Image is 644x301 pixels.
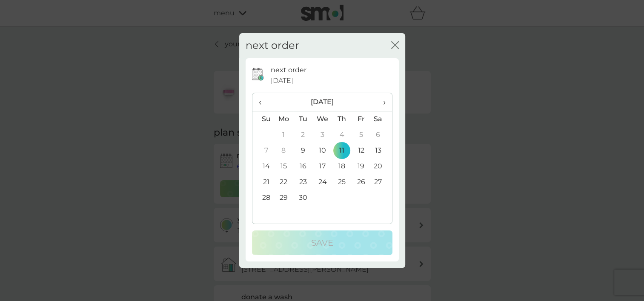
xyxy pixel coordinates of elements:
[293,143,312,159] td: 9
[352,127,371,143] td: 5
[252,143,274,159] td: 7
[391,41,399,50] button: close
[377,93,385,111] span: ›
[252,174,274,190] td: 21
[293,159,312,174] td: 16
[252,230,392,255] button: Save
[252,190,274,206] td: 28
[352,111,371,127] th: Fr
[312,111,332,127] th: We
[332,127,351,143] td: 4
[370,143,392,159] td: 13
[274,111,294,127] th: Mo
[271,65,306,76] p: next order
[312,127,332,143] td: 3
[274,174,294,190] td: 22
[274,127,294,143] td: 1
[274,190,294,206] td: 29
[274,143,294,159] td: 8
[370,111,392,127] th: Sa
[252,111,274,127] th: Su
[274,159,294,174] td: 15
[312,159,332,174] td: 17
[293,190,312,206] td: 30
[332,174,351,190] td: 25
[246,40,299,52] h2: next order
[274,93,371,111] th: [DATE]
[332,143,351,159] td: 11
[352,174,371,190] td: 26
[332,111,351,127] th: Th
[293,174,312,190] td: 23
[252,159,274,174] td: 14
[259,93,268,111] span: ‹
[312,174,332,190] td: 24
[312,143,332,159] td: 10
[271,75,293,86] span: [DATE]
[370,127,392,143] td: 6
[293,127,312,143] td: 2
[311,236,333,250] p: Save
[370,159,392,174] td: 20
[352,143,371,159] td: 12
[352,159,371,174] td: 19
[370,174,392,190] td: 27
[293,111,312,127] th: Tu
[332,159,351,174] td: 18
